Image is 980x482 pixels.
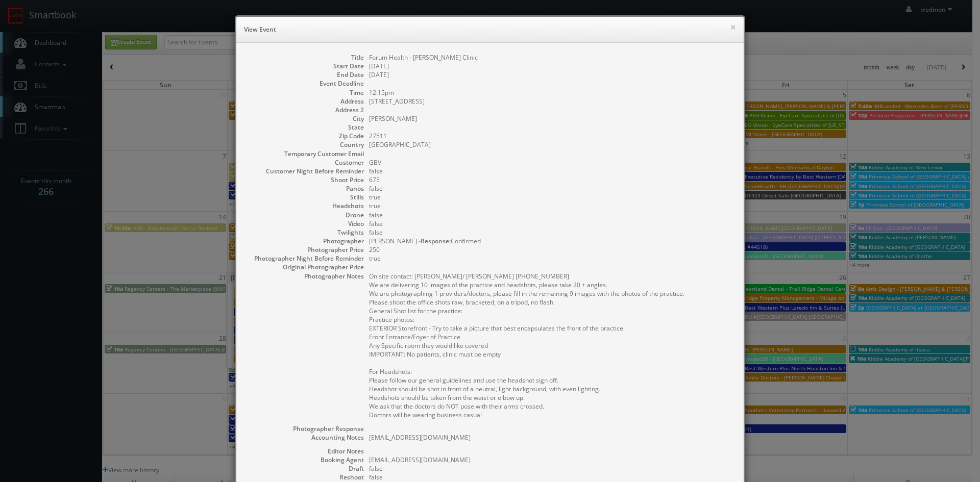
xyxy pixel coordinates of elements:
dt: City [247,114,364,123]
dd: false [369,184,733,193]
pre: On site contact: [PERSON_NAME]/ [PERSON_NAME] [PHONE_NUMBER] We are delivering 10 images of the p... [369,272,733,419]
dt: Video [247,219,364,228]
dd: true [369,193,733,201]
dd: [GEOGRAPHIC_DATA] [369,140,733,149]
dd: false [369,228,733,237]
dt: Original Photographer Price [247,263,364,271]
dt: Photographer Notes [247,272,364,281]
dd: 27511 [369,132,733,140]
dt: Stills [247,193,364,201]
dd: 250 [369,245,733,254]
dd: true [369,254,733,263]
dt: Booking Agent [247,455,364,464]
dd: true [369,201,733,210]
dd: false [369,211,733,219]
dd: GBV [369,158,733,167]
b: Response: [421,237,451,245]
dt: Event Deadline [247,79,364,88]
dd: false [369,473,733,481]
dd: [DATE] [369,62,733,70]
dt: Draft [247,464,364,473]
dt: Address 2 [247,106,364,114]
dd: [PERSON_NAME] [369,114,733,123]
dt: Photographer Night Before Reminder [247,254,364,263]
dt: Customer Night Before Reminder [247,167,364,175]
dd: [DATE] [369,70,733,79]
dt: Zip Code [247,132,364,140]
dt: Editor Notes [247,447,364,455]
dt: State [247,123,364,132]
dt: Twilights [247,228,364,237]
dt: Address [247,97,364,106]
button: × [730,23,736,31]
dt: Photographer [247,237,364,245]
dd: false [369,464,733,473]
dt: Title [247,53,364,62]
dt: Photographer Price [247,245,364,254]
dt: Photographer Response [247,424,364,433]
dt: Drone [247,211,364,219]
dd: 12:15pm [369,88,733,97]
dd: false [369,167,733,175]
dd: 675 [369,175,733,184]
dt: End Date [247,70,364,79]
dt: Temporary Customer Email [247,149,364,158]
dt: Shoot Price [247,175,364,184]
dd: false [369,219,733,228]
dd: Forum Health - [PERSON_NAME] Clinic [369,53,733,62]
dt: Reshoot [247,473,364,481]
dd: [EMAIL_ADDRESS][DOMAIN_NAME] [369,455,733,464]
dd: [PERSON_NAME] - Confirmed [369,237,733,245]
dt: Country [247,140,364,149]
dt: Headshots [247,201,364,210]
h6: View Event [244,24,736,35]
dd: [STREET_ADDRESS] [369,97,733,106]
dt: Customer [247,158,364,167]
dt: Panos [247,184,364,193]
dt: Accounting Notes [247,433,364,442]
pre: [EMAIL_ADDRESS][DOMAIN_NAME] [369,433,733,442]
dt: Time [247,88,364,97]
dt: Start Date [247,62,364,70]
